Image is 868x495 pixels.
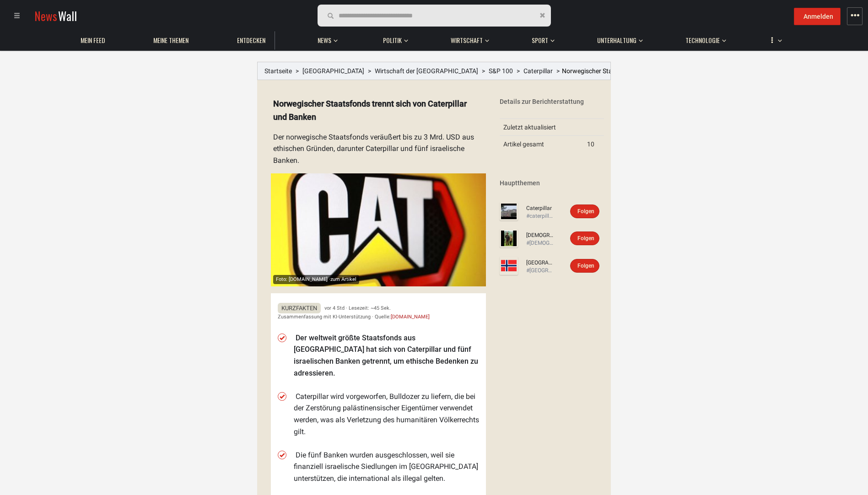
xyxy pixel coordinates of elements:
[500,229,518,247] img: Profilbild von Israeli (nationality)
[294,391,479,437] li: Caterpillar wird vorgeworfen, Bulldozer zu liefern, die bei der Zerstörung palästinensischer Eige...
[577,263,594,269] span: Folgen
[446,32,487,49] a: Wirtschaft
[278,304,479,321] div: vor 4 Std · Lesezeit: ~45 Sek. Zusammenfassung mit KI-Unterstützung · Quelle:
[681,27,726,49] button: Technologie
[271,173,486,286] a: Foto: [DOMAIN_NAME] ·zum Artikel
[685,36,720,44] span: Technologie
[526,267,554,274] div: #[GEOGRAPHIC_DATA]
[500,136,583,153] td: Artikel gesamt
[273,275,359,284] div: Foto: [DOMAIN_NAME] ·
[593,27,643,49] button: Unterhaltung
[597,36,636,44] span: Unterhaltung
[500,178,604,188] div: Hauptthemen
[532,36,548,44] span: Sport
[264,67,292,75] a: Startseite
[383,36,402,44] span: Politik
[803,13,833,20] span: Anmelden
[577,235,594,242] span: Folgen
[577,208,594,215] span: Folgen
[500,257,518,275] img: Profilbild von Norwegen
[302,67,364,75] a: [GEOGRAPHIC_DATA]
[153,36,189,44] span: Meine Themen
[271,173,486,286] img: Vorschaubild von reuters.com
[523,67,553,75] a: Caterpillar
[278,303,321,313] span: Kurzfakten
[313,32,336,49] a: News
[34,7,57,24] span: News
[294,332,479,379] li: Der weltweit größte Staatsfonds aus [GEOGRAPHIC_DATA] hat sich von Caterpillar und fünf israelisc...
[527,27,555,49] button: Sport
[378,27,408,49] button: Politik
[500,202,518,221] img: Profilbild von Caterpillar
[294,449,479,484] li: Die fünf Banken wurden ausgeschlossen, weil sie finanziell israelische Siedlungen im [GEOGRAPHIC_...
[318,36,331,44] span: News
[446,27,489,49] button: Wirtschaft
[583,136,604,153] td: 10
[526,231,554,239] a: [DEMOGRAPHIC_DATA] (nationality)
[526,212,554,220] div: #caterpillar
[451,36,483,44] span: Wirtschaft
[500,119,583,136] td: Zuletzt aktualisiert
[237,36,265,44] span: Entdecken
[593,32,641,49] a: Unterhaltung
[81,36,105,44] span: Mein Feed
[391,314,430,320] a: [DOMAIN_NAME]
[526,239,554,247] div: #[DEMOGRAPHIC_DATA]-nationality
[378,32,406,49] a: Politik
[500,97,604,106] div: Details zur Berichterstattung
[375,67,478,75] a: Wirtschaft der [GEOGRAPHIC_DATA]
[58,7,77,24] span: Wall
[562,67,747,75] span: Norwegischer Staatsfonds trennt sich von Caterpillar und Banken
[313,27,340,49] button: News
[330,276,356,282] span: zum Artikel
[527,32,553,49] a: Sport
[34,7,77,24] a: NewsWall
[526,259,554,267] a: [GEOGRAPHIC_DATA]
[681,32,724,49] a: Technologie
[489,67,513,75] a: S&P 100
[794,8,841,25] button: Anmelden
[526,204,554,212] a: Caterpillar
